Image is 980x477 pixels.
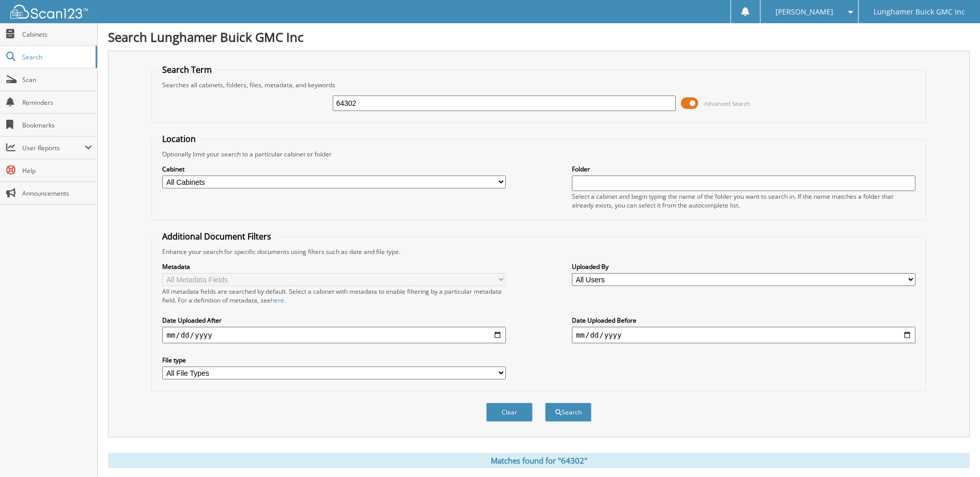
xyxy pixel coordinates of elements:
[22,189,92,198] span: Announcements
[22,98,92,107] span: Reminders
[572,165,915,173] label: Folder
[22,53,90,61] span: Search
[108,28,970,45] h1: Search Lunghamer Buick GMC Inc
[157,150,920,158] div: Optionally limit your search to a particular cabinet or folder
[775,9,833,15] span: [PERSON_NAME]
[162,356,506,364] label: File type
[108,453,970,468] div: Matches found for "64302"
[545,403,592,422] button: Search
[22,75,92,84] span: Scan
[162,287,506,305] div: All metadata fields are searched by default. Select a cabinet with metadata to enable filtering b...
[162,327,506,343] input: start
[157,64,217,75] legend: Search Term
[157,133,201,145] legend: Location
[162,165,506,173] label: Cabinet
[22,144,85,152] span: User Reports
[572,192,915,210] div: Select a cabinet and begin typing the name of the folder you want to search in. If the name match...
[572,262,915,271] label: Uploaded By
[157,247,920,256] div: Enhance your search for specific documents using filters such as date and file type.
[572,316,915,325] label: Date Uploaded Before
[704,100,750,107] span: Advanced Search
[22,121,92,130] span: Bookmarks
[157,81,920,89] div: Searches all cabinets, folders, files, metadata, and keywords
[162,262,506,271] label: Metadata
[10,5,88,19] img: scan123-logo-white.svg
[162,316,506,325] label: Date Uploaded After
[157,231,276,242] legend: Additional Document Filters
[22,166,92,175] span: Help
[572,327,915,343] input: end
[486,403,533,422] button: Clear
[22,30,92,39] span: Cabinets
[874,9,965,15] span: Lunghamer Buick GMC Inc
[271,296,284,305] a: here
